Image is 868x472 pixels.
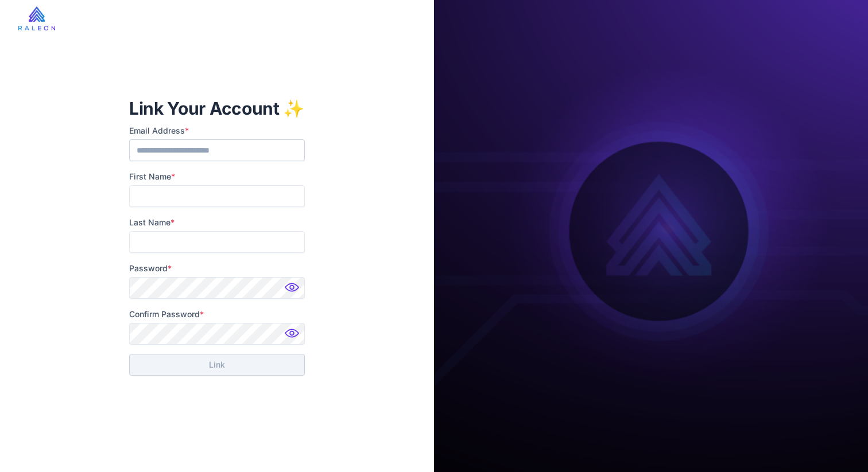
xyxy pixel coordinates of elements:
label: Last Name [129,216,305,229]
label: First Name [129,170,305,183]
label: Confirm Password [129,308,305,321]
label: Email Address [129,124,305,137]
img: Password hidden [282,325,305,348]
img: raleon-logo-whitebg.9aac0268.jpg [18,6,55,30]
img: Password hidden [282,279,305,302]
h1: Link Your Account ✨ [129,97,305,120]
button: Link [129,354,305,376]
label: Password [129,262,305,275]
